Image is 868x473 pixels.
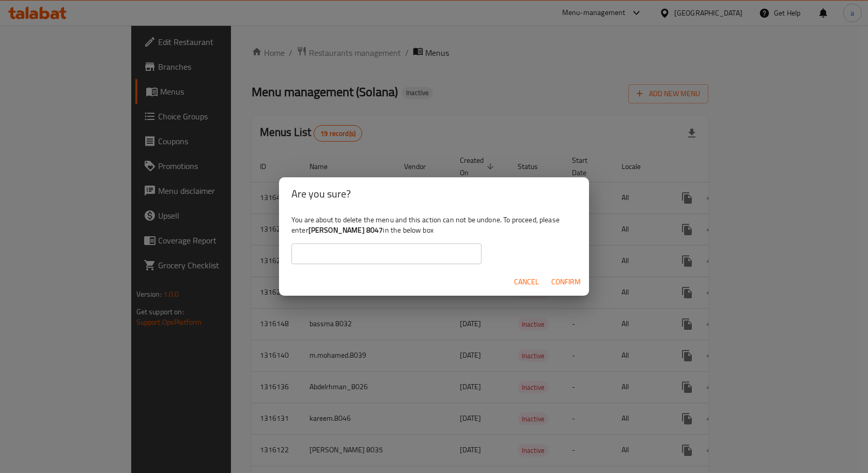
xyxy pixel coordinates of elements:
b: [PERSON_NAME] 8047 [308,223,383,237]
span: Confirm [551,276,581,288]
span: Cancel [514,276,539,288]
button: Confirm [547,272,585,292]
button: Cancel [510,272,543,292]
h2: Are you sure? [291,186,577,202]
div: You are about to delete the menu and this action can not be undone. To proceed, please enter in t... [279,210,589,268]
